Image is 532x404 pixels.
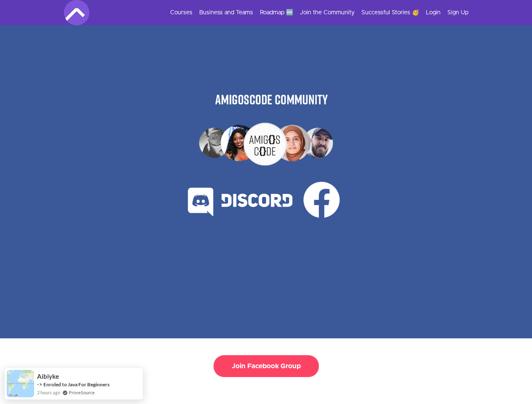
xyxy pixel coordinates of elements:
a: Successful Stories 🥳 [361,8,419,17]
a: Sign Up [447,8,468,17]
span: -> [37,381,43,388]
a: Business and Teams [199,8,253,17]
button: Join Facebook Group [214,355,319,377]
a: ProveSource [69,389,95,396]
a: Roadmap 🆕 [260,8,293,17]
a: Join the Community [300,8,355,17]
img: provesource social proof notification image [7,370,34,397]
a: Join Facebook Group [214,365,319,369]
span: 2 hours ago [37,389,60,396]
a: Courses [170,8,192,17]
a: Enroled to Java For Beginners [43,381,110,388]
span: Aibiyke [37,373,59,380]
a: Login [426,8,441,17]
